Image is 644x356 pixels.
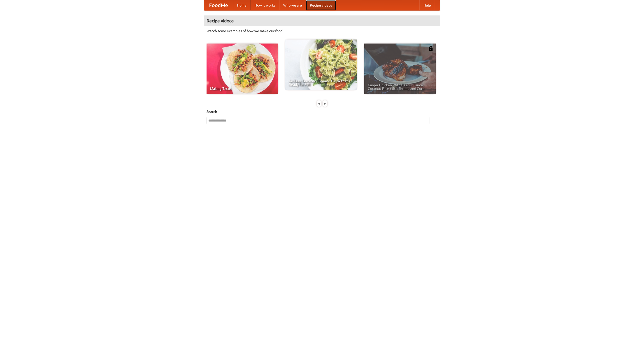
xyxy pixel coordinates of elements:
a: Recipe videos [306,0,336,10]
div: » [323,100,327,107]
a: How it works [251,0,279,10]
a: FoodMe [204,0,233,10]
h4: Recipe videos [204,16,440,26]
img: 483408.png [428,46,433,51]
a: Making Tacos [207,44,278,94]
a: An Easy, Summery Tomato Pasta That's Ready for Fall [285,39,357,90]
a: Who we are [279,0,306,10]
span: An Easy, Summery Tomato Pasta That's Ready for Fall [289,79,353,86]
div: « [317,100,321,107]
h5: Search [207,109,437,114]
p: Watch some examples of how we make our food! [207,28,437,33]
a: Help [419,0,435,10]
span: Making Tacos [210,87,274,90]
a: Home [233,0,251,10]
